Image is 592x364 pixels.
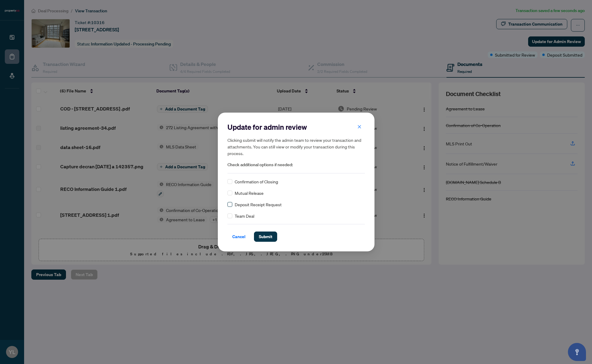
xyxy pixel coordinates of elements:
button: Open asap [568,343,586,361]
span: close [357,125,362,129]
span: Deposit Receipt Request [235,201,282,208]
span: Confirmation of Closing [235,178,278,185]
span: Submit [259,232,272,241]
button: Cancel [227,232,250,242]
button: Submit [254,232,277,242]
h2: Update for admin review [227,122,365,132]
span: Check additional options if needed: [227,161,365,168]
h5: Clicking submit will notify the admin team to review your transaction and attachments. You can st... [227,137,365,157]
span: Team Deal [235,213,254,219]
span: Cancel [232,232,246,241]
span: Mutual Release [235,190,264,196]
